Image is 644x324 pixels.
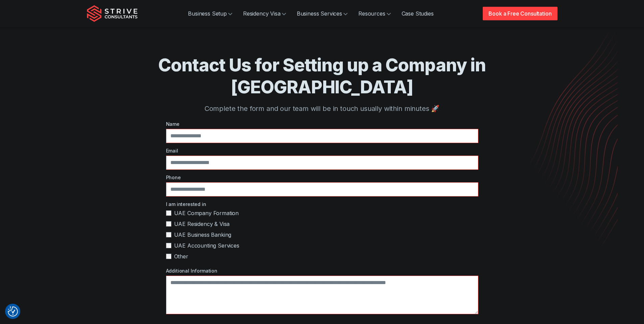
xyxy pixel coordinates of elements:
label: Email [166,147,478,154]
label: I am interested in [166,201,478,208]
button: Consent Preferences [8,306,18,317]
label: Name [166,120,478,128]
a: Business Services [291,7,353,20]
input: UAE Business Banking [166,232,171,237]
input: UAE Accounting Services [166,243,171,248]
label: Additional Information [166,267,478,274]
span: UAE Accounting Services [174,241,239,250]
img: Strive Consultants [87,5,138,22]
a: Book a Free Consultation [483,7,557,20]
label: Phone [166,174,478,181]
span: UAE Residency & Visa [174,220,230,228]
a: Resources [353,7,396,20]
p: Complete the form and our team will be in touch usually within minutes 🚀 [114,103,530,114]
span: Other [174,252,188,260]
input: UAE Company Formation [166,210,171,216]
a: Business Setup [183,7,238,20]
input: UAE Residency & Visa [166,221,171,227]
a: Case Studies [396,7,439,20]
a: Residency Visa [238,7,291,20]
span: UAE Company Formation [174,209,239,217]
h1: Contact Us for Setting up a Company in [GEOGRAPHIC_DATA] [114,54,530,98]
span: UAE Business Banking [174,231,232,239]
img: Revisit consent button [8,306,18,317]
input: Other [166,254,171,259]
